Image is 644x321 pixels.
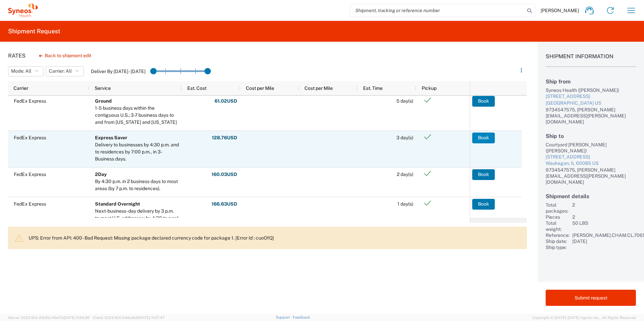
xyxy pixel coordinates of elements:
label: Deliver By [DATE] - [DATE] [91,68,146,74]
div: Reference: [546,232,570,238]
a: [STREET_ADDRESS][GEOGRAPHIC_DATA] US [546,93,636,106]
div: Waukegan, IL 60085 US [546,160,636,167]
strong: 128.76 USD [212,135,237,141]
span: [DATE] 11:37:47 [138,316,165,320]
a: [STREET_ADDRESS]Waukegan, IL 60085 US [546,154,636,167]
span: Est. Cost [187,85,206,91]
b: Standard Overnight [95,201,140,207]
span: Carrier: All [49,68,72,74]
a: Feedback [293,315,310,319]
div: By 4:30 p.m. in 2 business days to most areas (by 7 p.m. to residences). [95,178,179,192]
span: Est. Time [363,85,383,91]
div: [GEOGRAPHIC_DATA] US [546,100,636,107]
div: Next-business-day delivery by 3 p.m. to most U.S. addresses; by 4:30 to rural areas. [95,208,179,229]
span: FedEx Express [14,98,46,104]
div: 1-5 business days within the contiguous U.S.; 3-7 business days to and from Alaska and Hawaii [95,105,179,126]
h2: Ship to [546,133,636,139]
span: [PERSON_NAME] [541,7,579,13]
strong: 166.63 USD [212,201,237,207]
button: Book [472,199,495,210]
span: Cost per Mile [304,85,333,91]
span: Cost per Mile [246,85,274,91]
button: Book [472,96,495,107]
button: 160.03USD [211,169,237,180]
div: Total weight: [546,220,570,232]
span: Copyright © [DATE]-[DATE] Agistix Inc., All Rights Reserved [532,315,636,321]
h2: Shipment details [546,193,636,200]
span: FedEx Express [14,135,46,140]
div: Syneos Health ([PERSON_NAME]) [546,87,636,93]
span: Mode: All [11,68,31,74]
button: 128.76USD [212,133,237,143]
span: 3 day(s) [396,135,413,140]
span: Server: 2025.16.0-21b0bc45e7b [8,316,90,320]
button: Book [472,169,495,180]
span: Client: 2025.16.0-b4dc8a9 [93,316,165,320]
span: FedEx Express [14,201,46,207]
div: [STREET_ADDRESS] [546,93,636,100]
input: Shipment, tracking or reference number [350,4,525,17]
strong: 160.03 USD [212,171,237,178]
div: Ship date: [546,238,570,244]
span: [DATE] 11:54:36 [63,316,90,320]
div: 9734547575, [PERSON_NAME][EMAIL_ADDRESS][PERSON_NAME][DOMAIN_NAME] [546,107,636,125]
div: Delivery to businesses by 4:30 p.m. and to residences by 7:00 p.m., in 3-Business days. [95,141,179,163]
span: FedEx Express [14,172,46,177]
span: 1 day(s) [397,201,413,207]
button: Mode: All [8,66,43,76]
button: Back to shipment edit [34,50,97,62]
h1: Shipment Information [546,53,636,67]
div: Pieces [546,214,570,220]
div: 9734547575, [PERSON_NAME][EMAIL_ADDRESS][PERSON_NAME][DOMAIN_NAME] [546,167,636,185]
b: 2Day [95,172,107,177]
strong: 61.02 USD [215,98,237,104]
b: Ground [95,98,112,104]
h2: Ship from [546,78,636,85]
span: 2 day(s) [397,172,413,177]
a: Support [276,315,293,319]
button: 61.02USD [214,96,237,107]
span: 5 day(s) [396,98,413,104]
button: Carrier: All [46,66,84,76]
div: Courtyard [PERSON_NAME] ([PERSON_NAME]) [546,142,636,154]
button: 166.63USD [211,199,237,210]
h1: Rates [8,52,26,59]
button: Submit request [546,290,636,306]
p: UPS: Error from API: 400 - Bad Request: Missing package declared currency code for package 1. [Er... [29,235,521,241]
div: [STREET_ADDRESS] [546,154,636,160]
b: Express Saver [95,135,127,140]
span: Pickup [422,85,437,91]
div: Ship type: [546,244,570,250]
span: Service [95,85,111,91]
h2: Shipment Request [8,27,60,35]
div: Total packages: [546,202,570,214]
span: Carrier [13,85,28,91]
button: Book [472,133,495,143]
